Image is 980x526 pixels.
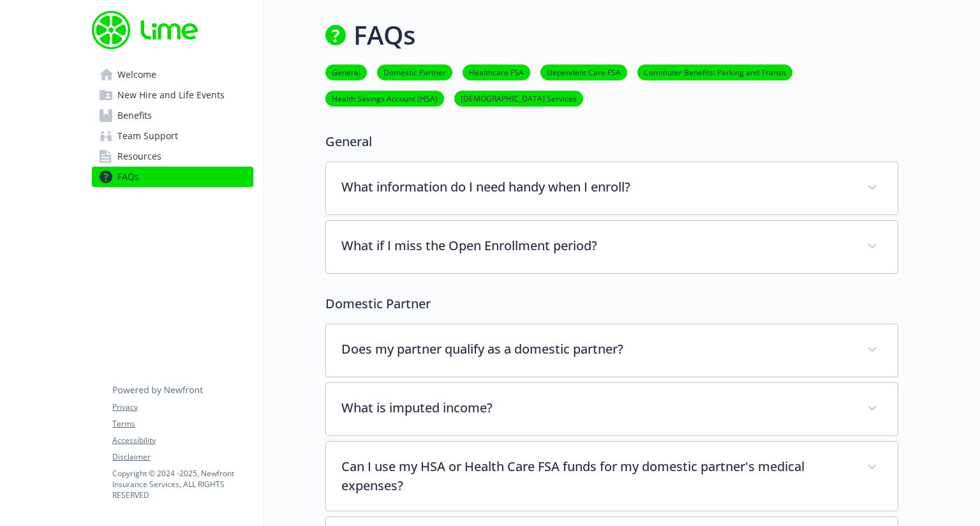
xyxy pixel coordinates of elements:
[92,105,253,126] a: Benefits
[326,383,898,435] div: What is imputed income?
[112,402,253,413] a: Privacy
[326,162,898,214] div: What information do I need handy when I enroll?
[325,132,898,151] p: General
[326,442,898,511] div: Can I use my HSA or Health Care FSA funds for my domestic partner's medical expenses?
[637,66,792,78] a: Commuter Benefits: Parking and Transit
[117,105,152,126] span: Benefits
[326,221,898,273] div: What if I miss the Open Enrollment period?
[117,64,156,85] span: Welcome
[92,146,253,167] a: Resources
[112,468,253,500] p: Copyright © 2024 - 2025 , Newfront Insurance Services, ALL RIGHTS RESERVED
[326,324,898,377] div: Does my partner qualify as a domestic partner?
[325,66,367,78] a: General
[454,92,583,104] a: [DEMOGRAPHIC_DATA] Services
[377,66,452,78] a: Domestic Partner
[112,418,253,430] a: Terms
[325,92,444,104] a: Health Savings Account (HSA)
[92,167,253,187] a: FAQs
[92,64,253,85] a: Welcome
[117,167,139,187] span: FAQs
[341,236,852,255] p: What if I miss the Open Enrollment period?
[112,451,253,463] a: Disclaimer
[341,398,852,417] p: What is imputed income?
[92,85,253,105] a: New Hire and Life Events
[341,340,852,359] p: Does my partner qualify as a domestic partner?
[112,435,253,446] a: Accessibility
[341,457,852,495] p: Can I use my HSA or Health Care FSA funds for my domestic partner's medical expenses?
[92,126,253,146] a: Team Support
[325,294,898,313] p: Domestic Partner
[117,85,225,105] span: New Hire and Life Events
[463,66,530,78] a: Healthcare FSA
[117,146,161,167] span: Resources
[353,16,415,54] h1: FAQs
[540,66,627,78] a: Dependent Care FSA
[341,177,852,197] p: What information do I need handy when I enroll?
[117,126,178,146] span: Team Support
